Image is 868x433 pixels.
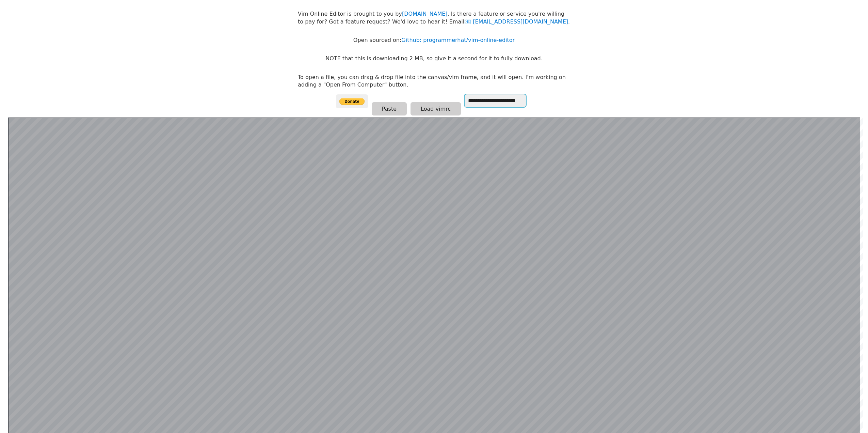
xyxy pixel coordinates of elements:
[402,11,448,17] a: [DOMAIN_NAME]
[325,55,542,62] p: NOTE that this is downloading 2 MB, so give it a second for it to fully download.
[401,37,515,43] a: Github: programmerhat/vim-online-editor
[372,102,407,115] button: Paste
[298,10,570,26] p: Vim Online Editor is brought to you by . Is there a feature or service you're willing to pay for?...
[298,74,570,89] p: To open a file, you can drag & drop file into the canvas/vim frame, and it will open. I'm working...
[411,102,461,115] button: Load vimrc
[353,36,515,44] p: Open sourced on:
[464,18,568,25] a: [EMAIL_ADDRESS][DOMAIN_NAME]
